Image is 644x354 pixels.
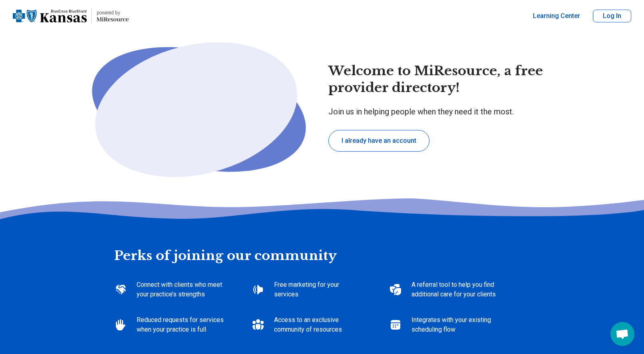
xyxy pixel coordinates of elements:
[97,10,129,16] p: powered by
[114,222,530,264] h2: Perks of joining our community
[593,10,631,22] button: Log In
[274,315,364,334] p: Access to an exclusive community of resources
[274,280,364,299] p: Free marketing for your services
[328,106,565,117] p: Join us in helping people when they need it the most.
[137,315,226,334] p: Reduced requests for services when your practice is full
[533,11,580,21] a: Learning Center
[328,130,429,152] button: I already have an account
[610,322,634,346] div: Open chat
[328,63,565,96] h1: Welcome to MiResource, a free provider directory!
[137,280,226,299] p: Connect with clients who meet your practice’s strengths
[411,280,501,299] p: A referral tool to help you find additional care for your clients
[411,315,501,334] p: Integrates with your existing scheduling flow
[13,3,129,29] a: Home page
